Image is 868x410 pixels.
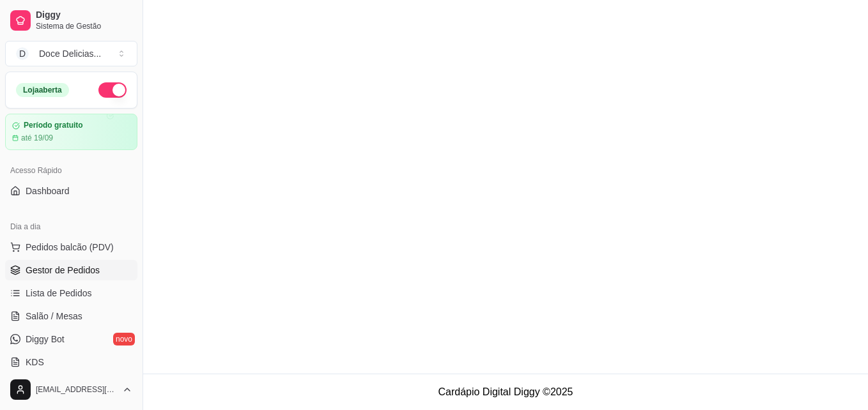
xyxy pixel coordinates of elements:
a: Gestor de Pedidos [5,260,137,280]
button: Pedidos balcão (PDV) [5,237,137,257]
span: Salão / Mesas [26,310,82,323]
span: D [16,47,29,60]
article: Período gratuito [24,121,83,130]
span: Diggy Bot [26,333,65,345]
a: DiggySistema de Gestão [5,5,137,36]
div: Acesso Rápido [5,160,137,181]
a: Salão / Mesas [5,306,137,326]
a: Lista de Pedidos [5,283,137,303]
span: [EMAIL_ADDRESS][DOMAIN_NAME] [36,384,117,395]
span: KDS [26,356,44,368]
span: Gestor de Pedidos [26,264,100,277]
div: Loja aberta [16,83,69,97]
article: até 19/09 [21,133,53,143]
a: Dashboard [5,181,137,201]
span: Lista de Pedidos [26,287,92,300]
button: Select a team [5,41,137,66]
footer: Cardápio Digital Diggy © 2025 [143,374,868,410]
div: Doce Delicias ... [39,47,101,60]
button: Alterar Status [98,82,127,98]
span: Pedidos balcão (PDV) [26,241,114,254]
a: KDS [5,352,137,372]
span: Dashboard [26,185,70,197]
span: Diggy [36,10,132,21]
button: [EMAIL_ADDRESS][DOMAIN_NAME] [5,374,137,405]
a: Período gratuitoaté 19/09 [5,114,137,150]
span: Sistema de Gestão [36,21,132,31]
a: Diggy Botnovo [5,329,137,349]
div: Dia a dia [5,216,137,237]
